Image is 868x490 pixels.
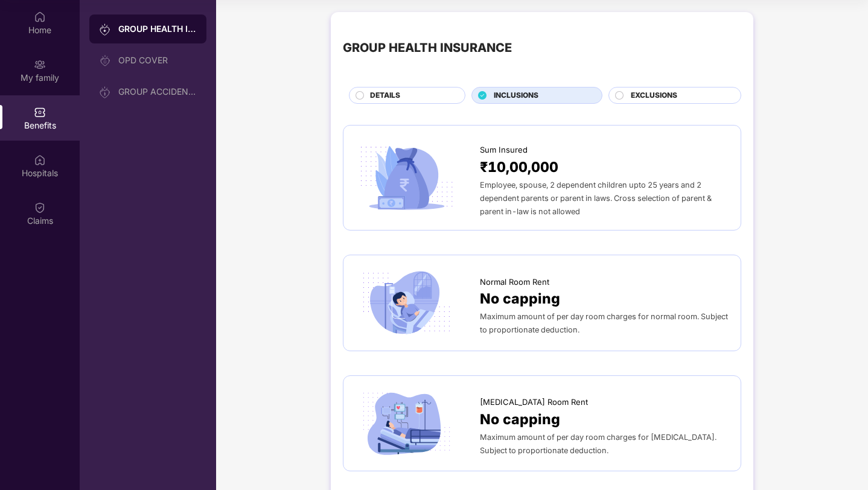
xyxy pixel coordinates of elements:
[480,144,528,156] span: Sum Insured
[480,156,558,178] span: ₹10,00,000
[118,23,197,35] div: GROUP HEALTH INSURANCE
[99,55,111,67] img: svg+xml;base64,PHN2ZyB3aWR0aD0iMjAiIGhlaWdodD0iMjAiIHZpZXdCb3g9IjAgMCAyMCAyMCIgZmlsbD0ibm9uZSIgeG...
[343,39,512,57] div: GROUP HEALTH INSURANCE
[118,56,197,65] div: OPD COVER
[34,106,46,118] img: svg+xml;base64,PHN2ZyBpZD0iQmVuZWZpdHMiIHhtbG5zPSJodHRwOi8vd3d3LnczLm9yZy8yMDAwL3N2ZyIgd2lkdGg9Ij...
[480,433,716,455] span: Maximum amount of per day room charges for [MEDICAL_DATA]. Subject to proportionate deduction.
[34,154,46,166] img: svg+xml;base64,PHN2ZyBpZD0iSG9zcGl0YWxzIiB4bWxucz0iaHR0cDovL3d3dy53My5vcmcvMjAwMC9zdmciIHdpZHRoPS...
[34,11,46,23] img: svg+xml;base64,PHN2ZyBpZD0iSG9tZSIgeG1sbnM9Imh0dHA6Ly93d3cudzMub3JnLzIwMDAvc3ZnIiB3aWR0aD0iMjAiIG...
[480,180,712,216] span: Employee, spouse, 2 dependent children upto 25 years and 2 dependent parents or parent in laws. C...
[99,86,111,98] img: svg+xml;base64,PHN2ZyB3aWR0aD0iMjAiIGhlaWdodD0iMjAiIHZpZXdCb3g9IjAgMCAyMCAyMCIgZmlsbD0ibm9uZSIgeG...
[356,142,458,214] img: icon
[370,90,400,101] span: DETAILS
[480,396,588,408] span: [MEDICAL_DATA] Room Rent
[480,288,560,310] span: No capping
[356,388,458,459] img: icon
[480,409,560,430] span: No capping
[480,312,728,334] span: Maximum amount of per day room charges for normal room. Subject to proportionate deduction.
[631,90,677,101] span: EXCLUSIONS
[494,90,538,101] span: INCLUSIONS
[356,267,458,339] img: icon
[99,24,111,36] img: svg+xml;base64,PHN2ZyB3aWR0aD0iMjAiIGhlaWdodD0iMjAiIHZpZXdCb3g9IjAgMCAyMCAyMCIgZmlsbD0ibm9uZSIgeG...
[34,202,46,214] img: svg+xml;base64,PHN2ZyBpZD0iQ2xhaW0iIHhtbG5zPSJodHRwOi8vd3d3LnczLm9yZy8yMDAwL3N2ZyIgd2lkdGg9IjIwIi...
[480,276,549,288] span: Normal Room Rent
[118,87,197,97] div: GROUP ACCIDENTAL INSURANCE
[34,59,46,71] img: svg+xml;base64,PHN2ZyB3aWR0aD0iMjAiIGhlaWdodD0iMjAiIHZpZXdCb3g9IjAgMCAyMCAyMCIgZmlsbD0ibm9uZSIgeG...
